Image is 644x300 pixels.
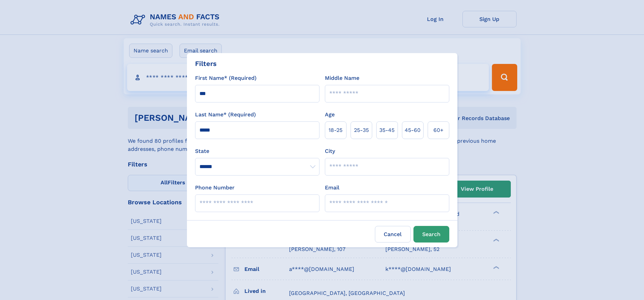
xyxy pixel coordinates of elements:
label: First Name* (Required) [195,74,257,82]
label: Age [325,111,335,119]
label: State [195,147,319,155]
span: 25‑35 [354,126,369,134]
span: 35‑45 [379,126,395,134]
label: Email [325,184,339,192]
div: Filters [195,59,217,69]
label: Phone Number [195,184,235,192]
span: 18‑25 [329,126,342,134]
label: Last Name* (Required) [195,111,256,119]
label: City [325,147,335,155]
span: 45‑60 [405,126,421,134]
label: Cancel [375,226,411,243]
span: 60+ [433,126,444,134]
label: Middle Name [325,74,359,82]
button: Search [413,226,449,243]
